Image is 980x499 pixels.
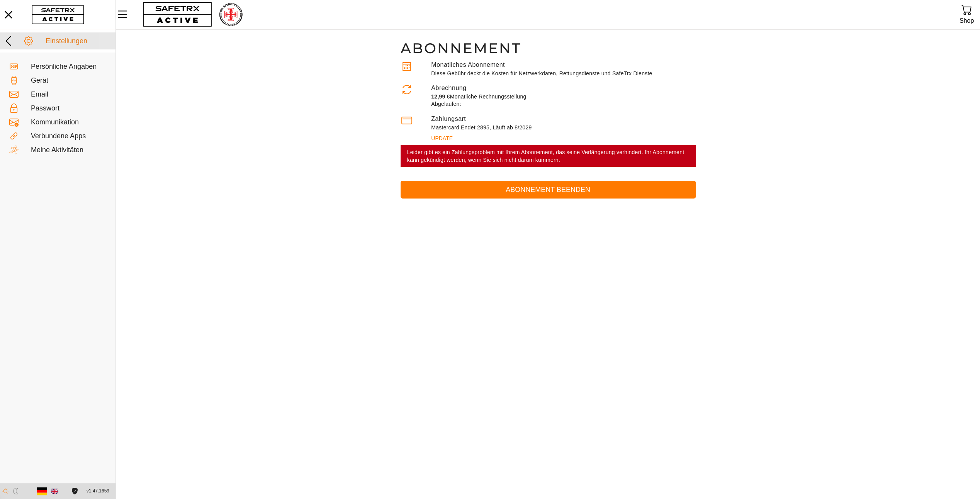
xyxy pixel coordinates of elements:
h1: Abonnement [401,39,696,57]
div: Kommunikation [31,118,106,127]
label: Zahlungsart [431,115,466,122]
img: Devices.svg [9,76,19,85]
img: ModeDark.svg [12,488,19,494]
div: Einstellungen [46,37,113,46]
button: Englishc [48,485,61,498]
div: Email [31,90,106,99]
span: Abonnement beenden [407,184,690,196]
button: Deutsch [35,485,48,498]
button: v1.47.1659 [82,485,114,497]
img: RescueLogo.png [218,2,243,27]
div: Verbundene Apps [31,132,106,141]
span: Update [431,133,453,144]
label: Monatliches Abonnement [431,61,505,68]
div: Leider gibt es ein Zahlungsproblem mit Ihrem Abonnement, das seine Verlängerung verhindert. Ihr A... [407,148,690,164]
img: ModeLight.svg [2,488,8,494]
div: Mastercard Endet 2895, Läuft ab 8/2029 [431,124,695,131]
label: Abrechnung [431,85,466,91]
span: v1.47.1659 [87,487,109,495]
div: Gerät [31,76,106,85]
p: Abgelaufen: [431,100,695,108]
span: Monatliche Rechnungsstellung [450,93,527,100]
p: Diese Gebühr deckt die Kosten für Netzwerkdaten, Rettungsdienste und SafeTrx Dienste [431,70,695,77]
img: de.svg [37,486,47,496]
button: MenÜ [116,6,135,22]
button: Update [431,131,459,145]
div: Persönliche Angaben [31,63,106,71]
span: 12,99 € [431,93,450,100]
div: Shop [960,15,974,26]
img: Activities.svg [9,145,19,154]
div: Passwort [31,104,106,113]
img: en.svg [51,488,58,495]
button: Abonnement beenden [401,181,696,199]
a: Lizenzvereinbarung [70,488,80,494]
div: Meine Aktivitäten [31,146,106,154]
